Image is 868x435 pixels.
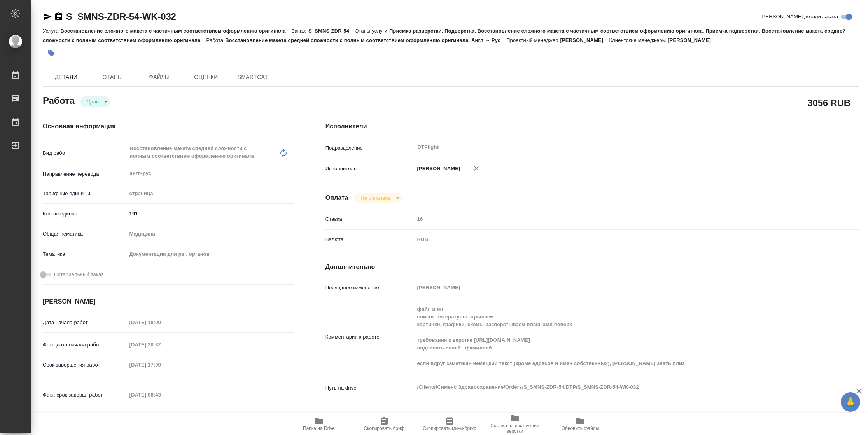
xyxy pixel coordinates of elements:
[325,165,415,173] p: Исполнитель
[325,193,348,203] h4: Оплата
[415,233,815,246] div: RUB
[54,12,63,21] button: Скопировать ссылку
[841,392,860,412] button: 🙏
[325,284,415,292] p: Последнее изменение
[844,394,857,410] span: 🙏
[325,262,859,272] h4: Дополнительно
[417,413,482,435] button: Скопировать мини-бриф
[187,72,225,82] span: Оценки
[127,317,195,328] input: Пустое поле
[468,160,485,177] button: Удалить исполнителя
[415,282,815,293] input: Пустое поле
[54,271,103,278] span: Нотариальный заказ
[127,208,294,219] input: ✎ Введи что-нибудь
[355,28,389,34] p: Этапы услуги
[43,12,52,21] button: Скопировать ссылку для ЯМессенджера
[127,339,195,350] input: Пустое поле
[325,215,415,223] p: Ставка
[609,37,668,43] p: Клиентские менеджеры
[548,413,613,435] button: Обновить файлы
[43,170,127,178] p: Направление перевода
[358,195,393,201] button: Не оплачена
[415,381,815,394] textarea: /Clients/Сименс Здравоохранение/Orders/S_SMNS-ZDR-54/DTP/S_SMNS-ZDR-54-WK-032
[43,45,60,62] button: Добавить тэг
[43,250,127,258] p: Тематика
[415,165,460,173] p: [PERSON_NAME]
[43,230,127,238] p: Общая тематика
[325,333,415,341] p: Комментарий к работе
[43,28,846,43] p: Приемка разверстки, Подверстка, Восстановление сложного макета с частичным соответствием оформлен...
[761,13,838,21] span: [PERSON_NAME] детали заказа
[808,96,850,109] h2: 3056 RUB
[325,122,859,131] h4: Исполнители
[43,297,294,306] h4: [PERSON_NAME]
[66,11,176,22] a: S_SMNS-ZDR-54-WK-032
[354,193,402,203] div: Сдан
[80,96,110,107] div: Сдан
[668,37,717,43] p: [PERSON_NAME]
[325,236,415,243] p: Валюта
[84,98,101,105] button: Сдан
[415,213,815,225] input: Пустое поле
[141,72,178,82] span: Файлы
[325,144,415,152] p: Подразделение
[562,426,599,431] span: Обновить файлы
[308,28,355,34] p: S_SMNS-ZDR-54
[43,190,127,197] p: Тарифные единицы
[47,72,85,82] span: Детали
[482,413,548,435] button: Ссылка на инструкции верстки
[43,361,127,369] p: Срок завершения работ
[225,37,506,43] p: Восстановление макета средней сложности с полным соответствием оформлению оригинала, Англ → Рус
[127,227,294,241] div: Медицина
[352,413,417,435] button: Скопировать бриф
[127,389,195,400] input: Пустое поле
[94,72,131,82] span: Этапы
[364,426,404,431] span: Скопировать бриф
[60,28,291,34] p: Восстановление сложного макета с частичным соответствием оформлению оригинала
[43,149,127,157] p: Вид работ
[292,28,308,34] p: Заказ:
[415,302,815,370] textarea: файл в ин список литературы скрываем картинки, графики, схемы разверстываем плашками поверх требо...
[43,93,75,107] h2: Работа
[43,391,127,399] p: Факт. срок заверш. работ
[206,37,226,43] p: Работа
[127,248,294,261] div: Документация для рег. органов
[286,413,352,435] button: Папка на Drive
[43,122,294,131] h4: Основная информация
[127,359,195,370] input: Пустое поле
[127,409,195,421] input: Пустое поле
[43,411,127,419] p: Срок завершения услуги
[325,384,415,392] p: Путь на drive
[43,28,60,34] p: Услуга
[43,319,127,327] p: Дата начала работ
[487,423,543,434] span: Ссылка на инструкции верстки
[43,341,127,349] p: Факт. дата начала работ
[234,72,271,82] span: SmartCat
[43,210,127,218] p: Кол-во единиц
[506,37,560,43] p: Проектный менеджер
[303,426,335,431] span: Папка на Drive
[560,37,609,43] p: [PERSON_NAME]
[423,426,476,431] span: Скопировать мини-бриф
[127,187,294,200] div: страница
